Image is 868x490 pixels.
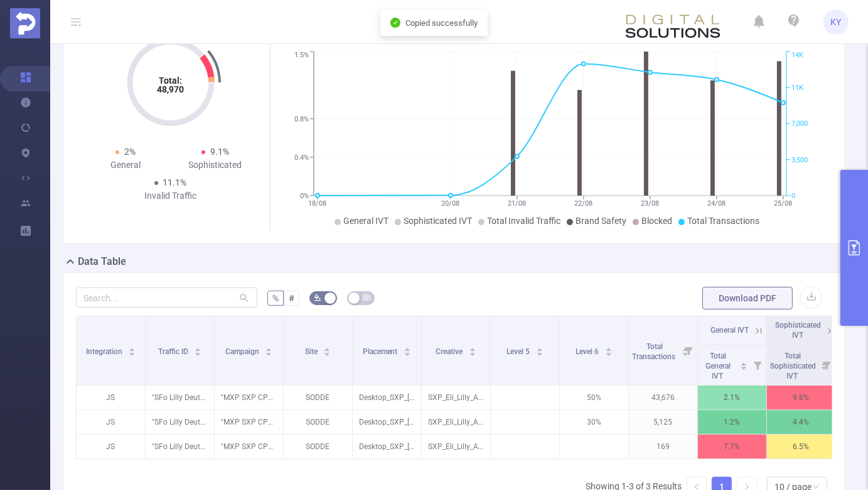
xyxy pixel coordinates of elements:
div: Sort [128,346,136,354]
tspan: 0.8% [294,115,309,123]
i: icon: caret-up [265,346,272,350]
h2: Data Table [78,254,126,269]
i: icon: caret-up [129,346,136,350]
span: Site [305,347,319,356]
i: icon: caret-down [324,351,331,355]
div: Sort [194,346,201,354]
i: icon: caret-down [129,351,136,355]
i: icon: caret-down [265,351,272,355]
input: Search... [76,287,257,308]
span: 2% [124,147,136,157]
div: General [81,159,171,172]
p: JS [77,386,145,409]
p: 2.1% [698,386,766,409]
div: Sort [740,360,747,368]
i: icon: caret-down [195,351,201,355]
p: Copied successfully [405,17,478,30]
p: "MXP SXP CPE [PERSON_NAME] [PERSON_NAME] - Mounjaro Adipositas Flight 2 Q3 2025 Desktop_Mobile" [... [215,435,283,459]
span: Integration [86,347,124,356]
p: 7.7% [698,435,766,459]
p: JS [77,410,145,434]
tspan: 14K [791,52,803,60]
tspan: 0 [791,192,795,200]
i: icon: caret-down [404,351,411,355]
i: icon: caret-down [536,351,543,355]
i: icon: caret-up [324,346,331,350]
span: Sophisticated IVT [775,321,821,340]
i: icon: caret-down [741,365,747,369]
tspan: 23/08 [641,199,660,208]
div: Sort [536,346,544,354]
i: icon: caret-down [469,351,476,355]
tspan: 1.5% [294,52,309,60]
i: icon: caret-up [741,360,747,364]
p: 5,125 [629,410,697,434]
span: Placement [363,347,400,356]
span: Total Sophisticated IVT [770,352,816,381]
p: SXP_Eli_Lilly_Adipositas_Flight2_[DEMOGRAPHIC_DATA]_Q32025.zip [5526559] [422,386,490,409]
span: 11.1% [163,177,187,187]
tspan: 18/08 [309,199,327,208]
p: 1.2% [698,410,766,434]
p: SODDE [284,386,352,409]
i: icon: bg-colors [314,294,321,301]
tspan: 3,500 [791,156,808,164]
span: Traffic ID [158,347,190,356]
span: Total Invalid Traffic [487,216,560,226]
p: JS [77,435,145,459]
p: "SFo Lilly Deutschland GmbH" [34091] [146,435,214,459]
i: icon: caret-up [536,346,543,350]
p: "SFo Lilly Deutschland GmbH" [34091] [146,386,214,409]
p: 43,676 [629,386,697,409]
p: "MXP SXP CPE [PERSON_NAME] [PERSON_NAME] - Mounjaro Adipositas Flight 2 Q3 2025 Desktop_Mobile" [... [215,386,283,409]
tspan: Total: [159,75,182,86]
p: SODDE [284,435,352,459]
i: Filter menu [749,345,766,385]
span: # [289,293,294,303]
span: General IVT [343,216,388,226]
div: Invalid Traffic [126,189,215,203]
i: Filter menu [680,316,697,385]
p: "SFo Lilly Deutschland GmbH" [34091] [146,410,214,434]
tspan: 11K [791,84,803,92]
span: % [272,293,279,303]
i: icon: check-circle [390,18,400,28]
p: 4.4% [767,410,835,434]
p: 50% [560,386,628,409]
span: Campaign [225,347,261,356]
i: icon: caret-up [404,346,411,350]
p: SODDE [284,410,352,434]
tspan: 7,000 [791,120,808,128]
div: Sort [605,346,613,354]
p: 9.6% [767,386,835,409]
div: Sort [323,346,331,354]
div: Sort [469,346,476,354]
p: Desktop_SXP_[DEMOGRAPHIC_DATA] [9823890] [353,386,421,409]
tspan: 48,970 [157,84,184,94]
p: SXP_Eli_Lilly_Adipositas_Flight2_[DEMOGRAPHIC_DATA]_Q32025.zip [5526559] [422,435,490,459]
i: icon: caret-up [195,346,201,350]
span: Total Transactions [632,342,677,361]
tspan: 24/08 [708,199,726,208]
tspan: 25/08 [774,199,793,208]
span: Creative [436,347,464,356]
span: Level 5 [506,347,532,356]
span: KY [831,9,842,35]
i: icon: table [363,294,370,301]
span: Blocked [641,216,672,226]
tspan: 22/08 [575,199,593,208]
tspan: 0.4% [294,153,309,162]
p: 169 [629,435,697,459]
span: Total General IVT [706,352,731,381]
span: Total Transactions [687,216,759,226]
i: icon: caret-down [605,351,612,355]
p: Desktop_SXP_[DEMOGRAPHIC_DATA] [9823890] [353,410,421,434]
span: 9.1% [210,147,229,157]
tspan: 20/08 [442,199,460,208]
div: Sort [404,346,411,354]
span: General IVT [710,326,749,335]
span: Level 6 [576,347,601,356]
i: icon: caret-up [605,346,612,350]
p: 30% [560,410,628,434]
p: SXP_Eli_Lilly_Adipositas_Flight2_[DEMOGRAPHIC_DATA]_Q32025.zip [5526559] [422,410,490,434]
